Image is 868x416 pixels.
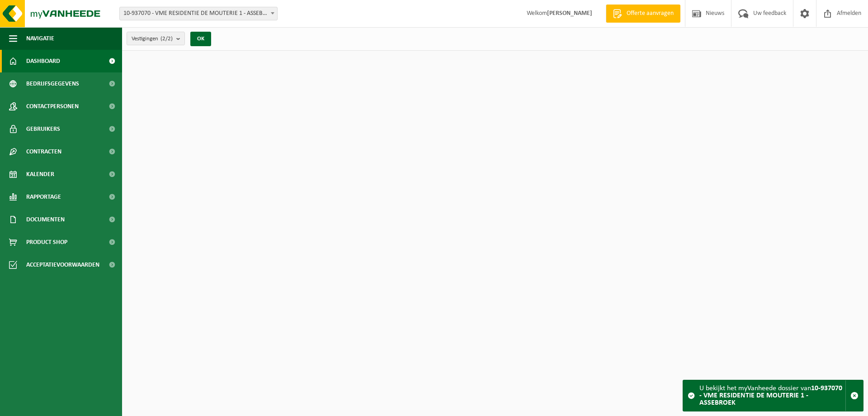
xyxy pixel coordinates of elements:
button: Vestigingen(2/2) [127,32,185,45]
span: Acceptatievoorwaarden [26,253,99,276]
span: Kalender [26,163,54,186]
div: U bekijkt het myVanheede dossier van [699,380,845,411]
span: Documenten [26,208,65,231]
span: 10-937070 - VME RESIDENTIE DE MOUTERIE 1 - ASSEBROEK [119,7,278,20]
span: Contactpersonen [26,95,79,118]
span: Bedrijfsgegevens [26,72,79,95]
span: Vestigingen [132,32,173,46]
strong: 10-937070 - VME RESIDENTIE DE MOUTERIE 1 - ASSEBROEK [699,385,842,406]
span: 10-937070 - VME RESIDENTIE DE MOUTERIE 1 - ASSEBROEK [120,7,277,20]
count: (2/2) [160,36,173,42]
span: Offerte aanvragen [624,9,676,18]
span: Navigatie [26,27,54,50]
span: Dashboard [26,50,60,72]
span: Contracten [26,140,61,163]
strong: [PERSON_NAME] [547,10,592,17]
span: Gebruikers [26,118,60,140]
span: Rapportage [26,186,61,208]
button: OK [190,32,211,46]
span: Product Shop [26,231,67,253]
a: Offerte aanvragen [606,5,680,23]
